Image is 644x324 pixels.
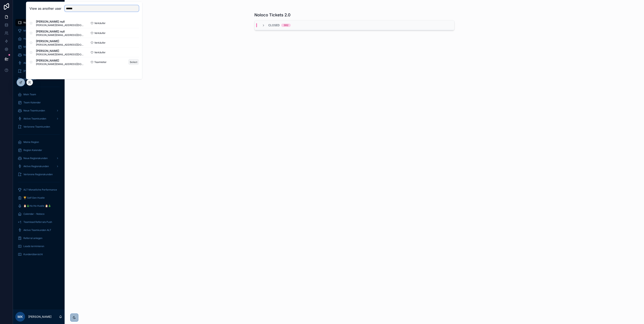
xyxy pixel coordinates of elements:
[128,59,139,65] button: Select
[94,22,106,25] span: Verkäufer
[23,109,45,112] span: Neue Teamkunden
[15,171,62,178] a: Verlorene Regionskunden
[23,69,43,73] span: [PERSON_NAME]
[28,315,51,319] p: [PERSON_NAME]
[23,37,30,40] span: Home
[94,60,107,64] span: Teamleiter
[23,237,42,240] span: Referral anlegen
[36,29,84,33] span: [PERSON_NAME] null
[15,27,62,34] a: Monatliche Performance
[36,62,84,66] span: [PERSON_NAME][EMAIL_ADDRESS][DOMAIN_NAME]
[94,51,106,54] span: Verkäufer
[23,220,52,224] span: Teamlead Referrals Push
[36,20,84,24] span: [PERSON_NAME] null
[15,67,62,75] a: [PERSON_NAME]
[36,24,84,27] span: [PERSON_NAME][EMAIL_ADDRESS][DOMAIN_NAME]
[15,115,62,122] a: Aktive Teamkunden
[23,157,48,160] span: Neue Regionskunden
[23,21,45,24] span: Noloco Tickets 2.0
[13,16,65,263] div: scrollable content
[15,186,62,193] a: ALT Monatliche Performance
[15,99,62,106] a: Team Kalender
[23,101,41,104] span: Team Kalender
[15,210,62,218] a: Calendar - Noloco
[23,212,44,216] span: Calendar - Noloco
[23,141,39,144] span: Meine Region
[23,165,49,168] span: Aktive Regionskunden
[36,43,84,46] span: [PERSON_NAME][EMAIL_ADDRESS][DOMAIN_NAME]
[15,123,62,130] a: Verlorene Teamkunden
[15,43,62,50] a: Mein Kalender
[15,163,62,170] a: Aktive Regionskunden
[15,251,62,258] a: Kundenübersicht
[23,125,50,128] span: Verlorene Teamkunden
[23,45,40,48] span: Mein Kalender
[268,23,280,27] span: Closed
[15,147,62,154] a: Region Kalender
[15,226,62,234] a: Aktive Teamkunden ALT
[18,314,23,319] span: MK
[15,202,62,210] a: 🎅🎄Ho Ho Hustle 🎅🎄
[23,253,43,256] span: Kundenübersicht
[23,61,40,65] span: Aktive Kunden
[23,53,39,57] span: Neue Kunden
[15,91,62,98] a: Mein Team
[36,33,84,37] span: [PERSON_NAME][EMAIL_ADDRESS][DOMAIN_NAME]
[23,78,36,81] span: Unterlagen
[284,24,288,27] div: 382
[15,19,62,26] a: Noloco Tickets 2.0
[15,155,62,162] a: Neue Regionskunden
[23,149,42,152] span: Region Kalender
[15,235,62,242] a: Referral anlegen
[23,173,53,176] span: Verlorene Regionskunden
[23,117,46,120] span: Aktive Teamkunden
[29,6,61,11] h2: View as another user
[36,58,84,62] span: [PERSON_NAME]
[36,49,84,53] span: [PERSON_NAME]
[94,31,106,35] span: Verkäufer
[15,194,62,201] a: 🏆 Self Gen Hustle
[23,196,45,199] span: 🏆 Self Gen Hustle
[254,12,291,18] h1: Noloco Tickets 2.0
[23,204,51,208] span: 🎅🎄Ho Ho Hustle 🎅🎄
[15,35,62,42] a: Home
[15,59,62,67] a: Aktive Kunden
[23,229,51,232] span: Aktive Teamkunden ALT
[15,218,62,226] a: Teamlead Referrals Push
[15,138,62,146] a: Meine Region
[15,51,62,59] a: Neue Kunden
[23,245,44,248] span: Leads terminieren
[36,53,84,56] span: [PERSON_NAME][EMAIL_ADDRESS][DOMAIN_NAME]
[23,188,57,191] span: ALT Monatliche Performance
[36,39,84,43] span: [PERSON_NAME]
[94,41,106,44] span: Verkäufer
[15,243,62,250] a: Leads terminieren
[23,29,52,32] span: Monatliche Performance
[23,93,36,96] span: Mein Team
[15,107,62,114] a: Neue Teamkunden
